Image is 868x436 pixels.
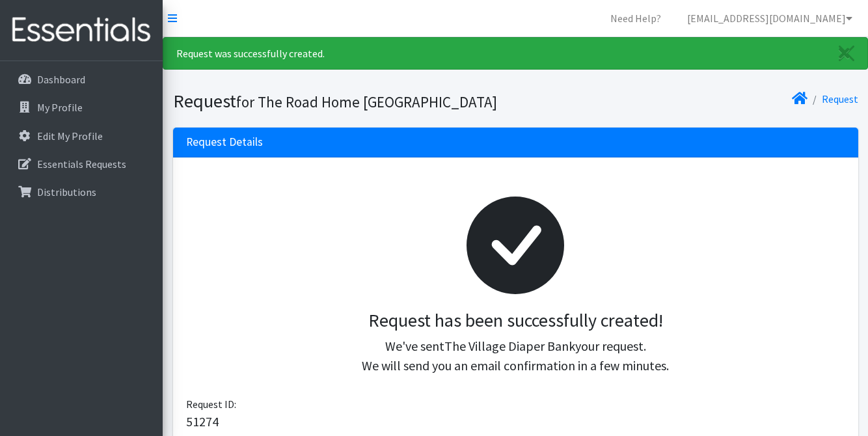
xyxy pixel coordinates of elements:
[197,310,835,332] h3: Request has been successfully created!
[186,398,236,411] span: Request ID:
[5,66,157,92] a: Dashboard
[37,129,103,143] p: Edit My Profile
[5,94,157,120] a: My Profile
[37,185,96,198] p: Distributions
[37,157,126,170] p: Essentials Requests
[826,38,867,69] a: Close
[677,5,863,31] a: [EMAIL_ADDRESS][DOMAIN_NAME]
[186,412,845,431] p: 51274
[173,90,511,113] h1: Request
[822,92,858,105] a: Request
[236,92,497,111] small: for The Road Home [GEOGRAPHIC_DATA]
[37,101,83,114] p: My Profile
[5,179,157,205] a: Distributions
[186,135,263,149] h3: Request Details
[163,37,868,70] div: Request was successfully created.
[5,151,157,177] a: Essentials Requests
[197,336,835,375] p: We've sent your request. We will send you an email confirmation in a few minutes.
[37,73,85,86] p: Dashboard
[444,338,575,354] span: The Village Diaper Bank
[5,123,157,149] a: Edit My Profile
[600,5,671,31] a: Need Help?
[5,8,157,52] img: HumanEssentials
